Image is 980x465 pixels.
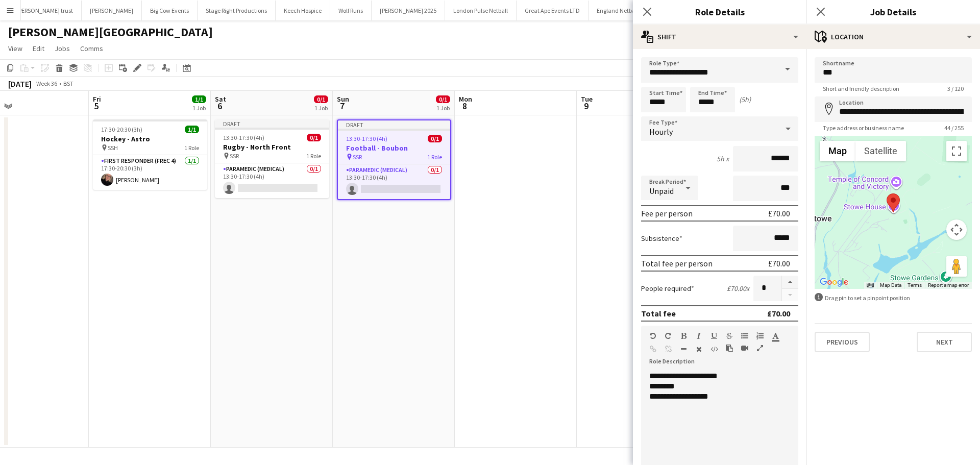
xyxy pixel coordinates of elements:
[641,284,694,293] label: People required
[726,332,733,340] button: Strikethrough
[680,345,687,353] button: Horizontal Line
[372,1,445,20] button: [PERSON_NAME] 2025
[338,164,450,199] app-card-role: Paramedic (Medical)0/113:30-17:30 (4h)
[939,85,972,92] span: 3 / 120
[917,332,972,352] button: Next
[756,332,764,340] button: Ordered List
[739,95,751,104] div: (5h)
[726,344,733,352] button: Paste as plain text
[108,144,118,152] span: SSH
[741,344,748,352] button: Insert video
[710,332,718,340] button: Underline
[928,282,969,288] a: Report a map error
[215,142,329,152] h3: Rugby - North Front
[581,94,593,104] span: Tue
[633,5,806,18] h3: Role Details
[337,94,349,104] span: Sun
[80,44,103,53] span: Comms
[192,104,206,112] div: 1 Job
[908,282,922,288] a: Terms
[330,1,372,20] button: Wolf Runs
[695,345,702,353] button: Clear Formatting
[817,276,851,289] a: Open this area in Google Maps (opens a new window)
[815,85,908,92] span: Short and friendly description
[215,163,329,198] app-card-role: Paramedic (Medical)0/113:30-17:30 (4h)
[192,95,206,103] span: 1/1
[820,141,855,161] button: Show street map
[51,42,74,55] a: Jobs
[223,134,264,141] span: 13:30-17:30 (4h)
[649,332,656,340] button: Undo
[93,119,207,190] app-job-card: 17:30-20:30 (3h)1/1Hockey - Astro SSH1 RoleFirst Responder (FREC 4)1/117:30-20:30 (3h)[PERSON_NAME]
[579,100,593,112] span: 9
[436,104,450,112] div: 1 Job
[215,119,329,128] div: Draft
[76,42,107,55] a: Comms
[4,42,27,55] a: View
[184,144,199,152] span: 1 Role
[641,258,713,268] div: Total fee per person
[782,276,798,289] button: Increase
[230,152,239,160] span: SSR
[93,155,207,190] app-card-role: First Responder (FREC 4)1/117:30-20:30 (3h)[PERSON_NAME]
[91,100,101,112] span: 5
[8,44,22,53] span: View
[641,234,682,243] label: Subsistence
[101,126,142,133] span: 17:30-20:30 (3h)
[665,332,672,340] button: Redo
[346,135,387,142] span: 13:30-17:30 (4h)
[198,1,276,20] button: Stage Right Productions
[649,127,673,137] span: Hourly
[867,282,874,289] button: Keyboard shortcuts
[93,94,101,104] span: Fri
[215,94,226,104] span: Sat
[445,1,517,20] button: London Pulse Netball
[427,153,442,161] span: 1 Role
[727,284,749,293] div: £70.00 x
[314,95,328,103] span: 0/1
[215,119,329,198] app-job-card: Draft13:30-17:30 (4h)0/1Rugby - North Front SSR1 RoleParamedic (Medical)0/113:30-17:30 (4h)
[855,141,906,161] button: Show satellite imagery
[641,308,676,319] div: Total fee
[741,332,748,340] button: Unordered List
[680,332,687,340] button: Bold
[946,256,967,277] button: Drag Pegman onto the map to open Street View
[768,208,790,218] div: £70.00
[633,25,806,49] div: Shift
[8,79,32,89] div: [DATE]
[8,1,82,20] button: [PERSON_NAME] trust
[428,135,442,142] span: 0/1
[806,25,980,49] div: Location
[55,44,70,53] span: Jobs
[815,332,870,352] button: Previous
[717,154,729,163] div: 5h x
[756,344,764,352] button: Fullscreen
[710,345,718,353] button: HTML Code
[517,1,589,20] button: Great Ape Events LTD
[436,95,450,103] span: 0/1
[335,100,349,112] span: 7
[34,80,59,87] span: Week 36
[8,25,213,40] h1: [PERSON_NAME][GEOGRAPHIC_DATA]
[815,293,972,303] div: Drag pin to set a pinpoint position
[806,5,980,18] h3: Job Details
[33,44,44,53] span: Edit
[815,124,912,132] span: Type address or business name
[213,100,226,112] span: 6
[459,94,472,104] span: Mon
[772,332,779,340] button: Text Color
[337,119,451,200] app-job-card: Draft13:30-17:30 (4h)0/1Football - Boubon SSR1 RoleParamedic (Medical)0/113:30-17:30 (4h)
[768,258,790,268] div: £70.00
[936,124,972,132] span: 44 / 255
[457,100,472,112] span: 8
[695,332,702,340] button: Italic
[314,104,328,112] div: 1 Job
[276,1,330,20] button: Keech Hospice
[93,134,207,143] h3: Hockey - Astro
[307,134,321,141] span: 0/1
[817,276,851,289] img: Google
[946,141,967,161] button: Toggle fullscreen view
[338,143,450,153] h3: Football - Boubon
